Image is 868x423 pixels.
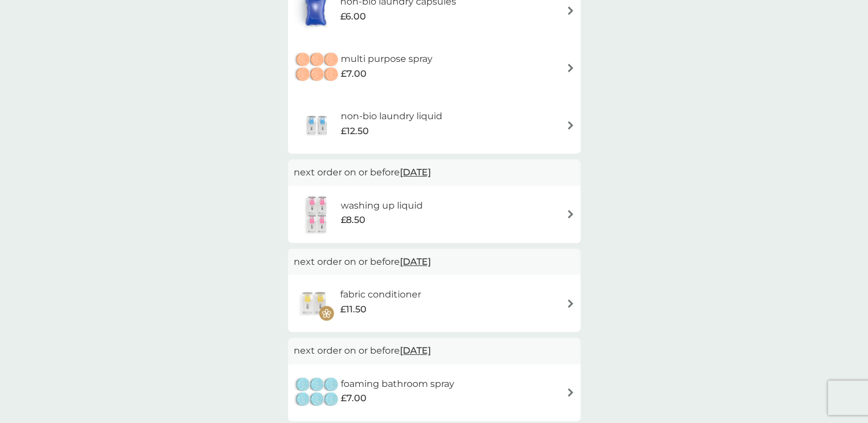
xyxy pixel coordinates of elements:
p: next order on or before [294,165,575,180]
span: £8.50 [341,213,365,228]
img: arrow right [566,388,575,397]
span: [DATE] [400,339,431,362]
span: £11.50 [340,302,367,317]
img: non-bio laundry liquid [294,105,341,145]
img: arrow right [566,6,575,15]
span: [DATE] [400,250,431,273]
img: arrow right [566,299,575,308]
img: fabric conditioner [294,283,334,323]
img: multi purpose spray [294,48,341,88]
h6: washing up liquid [341,198,423,213]
img: arrow right [566,210,575,218]
img: washing up liquid [294,194,341,234]
p: next order on or before [294,254,575,269]
img: arrow right [566,121,575,130]
span: £7.00 [341,391,367,406]
h6: foaming bathroom spray [341,377,454,391]
p: next order on or before [294,343,575,358]
img: arrow right [566,64,575,72]
span: £12.50 [341,124,369,139]
img: foaming bathroom spray [294,373,341,413]
span: [DATE] [400,161,431,183]
h6: fabric conditioner [340,287,421,302]
span: £7.00 [341,66,367,81]
h6: multi purpose spray [341,52,433,66]
span: £6.00 [340,9,366,24]
h6: non-bio laundry liquid [341,109,442,124]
